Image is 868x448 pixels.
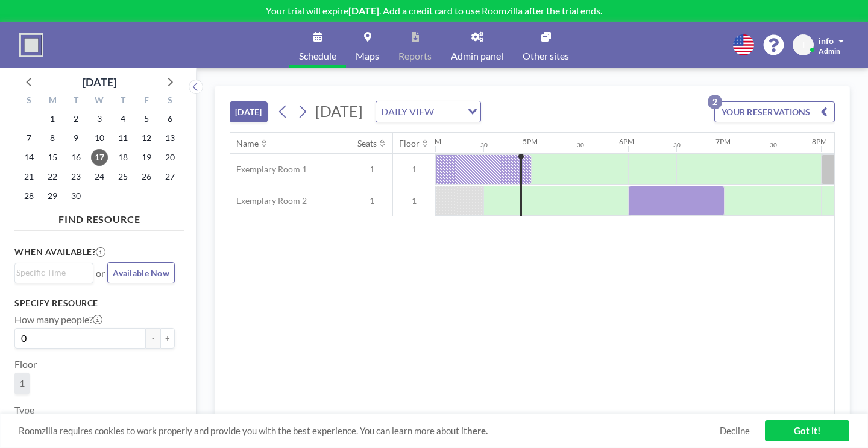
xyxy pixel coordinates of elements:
div: Seats [357,138,377,149]
span: Friday, September 5, 2025 [138,110,155,127]
span: Schedule [299,51,336,61]
span: Friday, September 26, 2025 [138,168,155,185]
div: Name [236,138,259,149]
span: Maps [356,51,379,61]
span: Admin [819,46,840,55]
span: 1 [351,164,392,175]
span: Monday, September 1, 2025 [44,110,61,127]
div: T [111,93,134,109]
a: Other sites [513,22,579,68]
span: Admin panel [451,51,503,61]
a: Schedule [289,22,346,68]
a: Maps [346,22,389,68]
span: Wednesday, September 3, 2025 [91,110,108,127]
span: Friday, September 19, 2025 [138,149,155,166]
h4: FIND RESOURCE [14,209,184,226]
a: Got it! [765,420,849,441]
label: Type [14,404,34,416]
span: Exemplary Room 1 [230,164,307,175]
div: 30 [770,141,777,149]
a: Admin panel [441,22,513,68]
span: Thursday, September 25, 2025 [115,168,131,185]
span: Saturday, September 13, 2025 [162,130,178,147]
div: S [158,93,181,109]
span: Sunday, September 28, 2025 [20,188,37,204]
div: F [134,93,158,109]
span: Wednesday, September 10, 2025 [91,130,108,147]
div: 30 [577,141,584,149]
p: 2 [708,95,722,109]
div: [DATE] [83,74,116,90]
a: Decline [720,425,750,437]
span: info [819,36,834,46]
label: Floor [14,358,37,370]
span: 1 [19,377,25,390]
button: + [160,328,175,349]
img: organization-logo [19,33,43,57]
span: Roomzilla requires cookies to work properly and provide you with the best experience. You can lea... [19,425,720,437]
span: Monday, September 8, 2025 [44,130,61,147]
button: YOUR RESERVATIONS2 [714,101,835,122]
span: 1 [393,195,435,206]
span: Sunday, September 14, 2025 [20,149,37,166]
span: DAILY VIEW [379,104,436,119]
span: Thursday, September 11, 2025 [115,130,131,147]
span: Sunday, September 21, 2025 [20,168,37,185]
b: [DATE] [348,5,379,16]
span: Monday, September 15, 2025 [44,149,61,166]
span: Tuesday, September 16, 2025 [68,149,84,166]
span: 1 [393,164,435,175]
button: - [146,328,160,349]
span: Available Now [113,268,169,278]
span: Other sites [523,51,569,61]
span: Tuesday, September 9, 2025 [68,130,84,147]
span: Saturday, September 6, 2025 [162,110,178,127]
span: Exemplary Room 2 [230,195,307,206]
button: Available Now [107,262,175,283]
span: Friday, September 12, 2025 [138,130,155,147]
div: 6PM [619,137,634,146]
div: S [17,93,41,109]
span: Saturday, September 27, 2025 [162,168,178,185]
div: 7PM [715,137,731,146]
a: Reports [389,22,441,68]
span: Reports [398,51,432,61]
div: T [64,93,88,109]
span: Monday, September 22, 2025 [44,168,61,185]
h3: Specify resource [14,298,175,309]
span: Thursday, September 18, 2025 [115,149,131,166]
div: M [41,93,64,109]
label: How many people? [14,314,102,326]
span: [DATE] [315,102,363,120]
div: Search for option [15,263,93,282]
span: or [96,267,105,279]
span: Tuesday, September 2, 2025 [68,110,84,127]
span: I [802,40,805,51]
span: Saturday, September 20, 2025 [162,149,178,166]
a: here. [467,425,488,436]
div: 5PM [523,137,538,146]
span: Tuesday, September 23, 2025 [68,168,84,185]
button: [DATE] [230,101,268,122]
span: Monday, September 29, 2025 [44,188,61,204]
input: Search for option [16,266,86,279]
div: Floor [399,138,420,149]
div: 30 [673,141,681,149]
span: 1 [351,195,392,206]
span: Wednesday, September 17, 2025 [91,149,108,166]
div: Search for option [376,101,480,122]
div: 8PM [812,137,827,146]
span: Thursday, September 4, 2025 [115,110,131,127]
span: Tuesday, September 30, 2025 [68,188,84,204]
div: 30 [480,141,488,149]
div: W [88,93,112,109]
span: Sunday, September 7, 2025 [20,130,37,147]
span: Wednesday, September 24, 2025 [91,168,108,185]
input: Search for option [438,104,461,119]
